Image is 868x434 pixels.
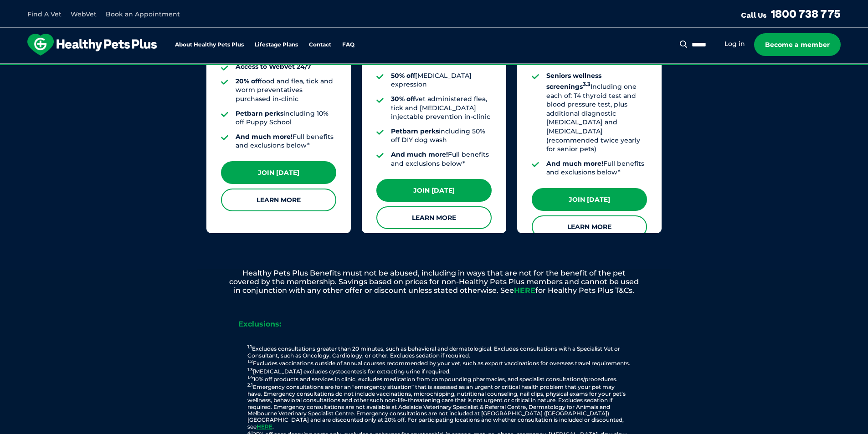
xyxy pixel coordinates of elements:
[546,159,603,168] strong: And much more!
[236,62,311,71] strong: Access to WebVet 24/7
[309,42,331,48] a: Contact
[236,109,336,127] li: including 10% off Puppy School
[741,10,767,20] span: Call Us
[391,127,439,135] strong: Petbarn perks
[391,150,448,158] strong: And much more!
[583,81,591,87] sup: 3.3
[391,71,492,89] li: [MEDICAL_DATA] expression
[236,77,336,104] li: food and flea, tick and worm preventatives purchased in-clinic
[247,358,253,364] sup: 1.2
[236,77,260,85] strong: 20% off
[532,188,647,211] a: Join [DATE]
[71,10,97,18] a: WebVet
[391,95,492,122] li: vet administered flea, tick and [MEDICAL_DATA] injectable prevention in-clinic
[391,71,415,80] strong: 50% off
[221,189,336,211] a: Learn More
[236,109,283,117] strong: Petbarn perks
[236,133,293,141] strong: And much more!
[238,320,281,328] strong: Exclusions:
[724,40,745,48] a: Log in
[247,367,253,373] sup: 1.3
[546,71,647,154] li: Including one each of: T4 thyroid test and blood pressure test, plus additional diagnostic [MEDIC...
[741,7,841,20] a: Call Us1800 738 775
[27,10,62,18] a: Find A Vet
[391,127,492,145] li: including 50% off DIY dog wash
[376,206,492,229] a: Learn More
[532,215,647,238] a: Learn More
[247,344,252,350] sup: 1.1
[546,71,601,91] strong: Seniors wellness screenings
[264,64,604,72] span: Proactive, preventative wellness program designed to keep your pet healthier and happier for longer
[247,382,253,388] sup: 2.1
[342,42,354,48] a: FAQ
[514,286,535,295] a: HERE
[754,33,841,56] a: Become a member
[546,159,647,177] li: Full benefits and exclusions below*
[197,269,671,295] p: Healthy Pets Plus Benefits must not be abused, including in ways that are not for the benefit of ...
[175,42,244,48] a: About Healthy Pets Plus
[247,374,253,380] sup: 1.4
[236,133,336,150] li: Full benefits and exclusions below*
[221,161,336,184] a: Join [DATE]
[391,150,492,168] li: Full benefits and exclusions below*
[391,95,415,103] strong: 30% off
[27,34,157,56] img: hpp-logo
[376,179,492,202] a: Join [DATE]
[255,42,298,48] a: Lifestage Plans
[106,10,180,18] a: Book an Appointment
[257,423,272,430] a: HERE
[678,40,689,49] button: Search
